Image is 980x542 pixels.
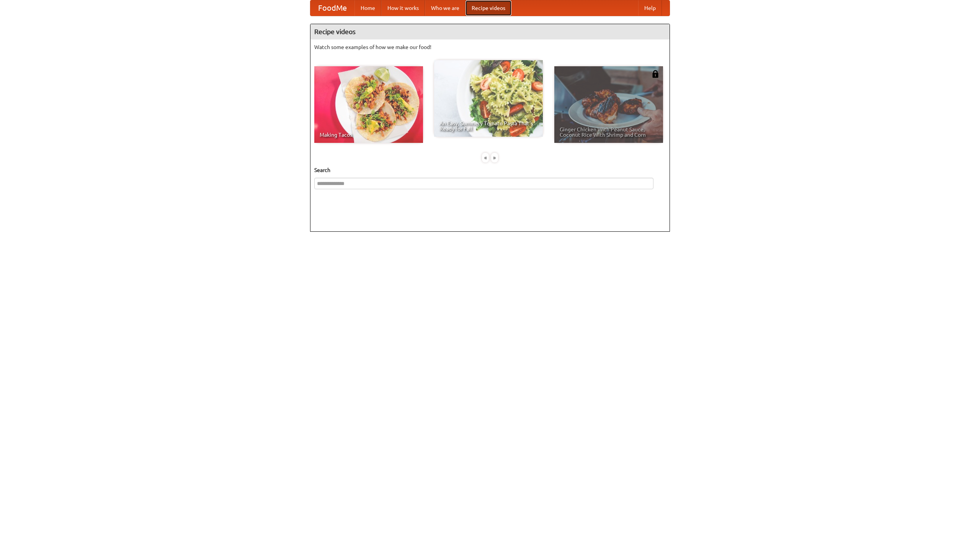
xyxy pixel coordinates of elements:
img: 483408.png [652,70,659,78]
span: An Easy, Summery Tomato Pasta That's Ready for Fall [439,121,537,131]
a: How it works [381,0,425,16]
a: Home [354,0,381,16]
a: Recipe videos [465,0,511,16]
h5: Search [314,166,666,174]
span: Making Tacos [320,132,418,138]
div: » [491,153,498,162]
div: « [482,153,489,162]
a: Who we are [425,0,465,16]
a: An Easy, Summery Tomato Pasta That's Ready for Fall [434,60,543,137]
a: Help [638,0,662,16]
p: Watch some examples of how we make our food! [314,43,666,51]
a: FoodMe [310,0,354,16]
h4: Recipe videos [310,24,670,39]
a: Making Tacos [314,66,423,143]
